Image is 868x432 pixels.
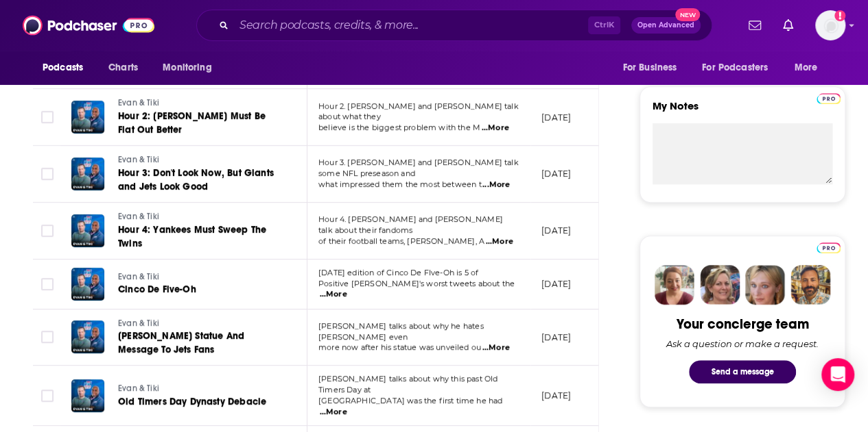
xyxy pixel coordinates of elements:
a: Show notifications dropdown [777,14,799,37]
button: Send a message [689,360,796,383]
span: Open Advanced [637,22,694,29]
button: open menu [613,55,694,81]
img: Podchaser - Follow, Share and Rate Podcasts [23,12,154,38]
a: Pro website [817,91,841,104]
a: Hour 3: Don't Look Now, But Giants and Jets Look Good [118,166,283,194]
span: ...More [320,289,347,300]
p: [DATE] [541,331,571,343]
span: Toggle select row [41,168,54,180]
span: of their football teams, [PERSON_NAME], A [318,236,484,246]
span: Podcasts [43,58,83,77]
span: Old Timers Day Dynasty Debacle [118,396,266,407]
button: open menu [33,55,101,81]
a: Old Timers Day Dynasty Debacle [118,395,281,409]
img: Sydney Profile [655,265,694,305]
a: [PERSON_NAME] Statue And Message To Jets Fans [118,329,283,357]
span: what impressed them the most between t [318,179,482,189]
img: Jules Profile [745,265,785,305]
span: Toggle select row [41,278,54,290]
button: Show profile menu [815,10,845,40]
span: Logged in as veronica.smith [815,10,845,40]
img: Podchaser Pro [817,242,841,253]
span: [PERSON_NAME] talks about why this past Old Timers Day at [318,374,497,394]
span: More [795,58,818,77]
span: ...More [486,236,513,247]
a: Hour 4: Yankees Must Sweep The Twins [118,223,283,251]
span: Hour 3: Don't Look Now, But Giants and Jets Look Good [118,167,274,192]
span: Charts [108,58,138,77]
p: [DATE] [541,278,571,290]
a: Evan & Tiki [118,318,283,330]
a: Evan & Tiki [118,271,281,283]
span: ...More [320,407,347,418]
span: Toggle select row [41,111,54,123]
input: Search podcasts, credits, & more... [234,14,588,36]
img: Podchaser Pro [817,93,841,104]
a: Evan & Tiki [118,97,283,110]
button: open menu [785,55,835,81]
span: Positive [PERSON_NAME]'s worst tweets about the [318,279,515,288]
img: Barbara Profile [700,265,740,305]
span: Hour 2: [PERSON_NAME] Must Be Flat Out Better [118,110,266,136]
span: [GEOGRAPHIC_DATA] was the first time he had [318,396,502,405]
span: ...More [482,342,510,353]
span: [PERSON_NAME] Statue And Message To Jets Fans [118,330,244,355]
div: Ask a question or make a request. [666,338,819,349]
a: Hour 2: [PERSON_NAME] Must Be Flat Out Better [118,110,283,137]
span: Evan & Tiki [118,272,159,281]
a: Cinco De Five-Oh [118,283,281,296]
span: For Business [622,58,677,77]
span: For Podcasters [702,58,768,77]
a: Evan & Tiki [118,211,283,223]
span: Monitoring [163,58,211,77]
span: Cinco De Five-Oh [118,283,196,295]
div: Search podcasts, credits, & more... [196,10,712,41]
a: Show notifications dropdown [743,14,766,37]
span: more now after his statue was unveiled ou [318,342,481,352]
button: open menu [693,55,788,81]
div: Open Intercom Messenger [821,358,854,391]
span: [DATE] edition of Cinco De FIve-Oh is 5 of [318,268,478,277]
label: My Notes [653,99,832,123]
span: Evan & Tiki [118,383,159,393]
span: Hour 4: Yankees Must Sweep The Twins [118,224,266,249]
svg: Add a profile image [834,10,845,21]
button: open menu [153,55,229,81]
span: Toggle select row [41,390,54,402]
a: Charts [99,55,146,81]
span: Hour 3. [PERSON_NAME] and [PERSON_NAME] talk some NFL preseason and [318,157,519,178]
span: Toggle select row [41,331,54,343]
span: Evan & Tiki [118,98,159,107]
span: Evan & Tiki [118,212,159,221]
span: Evan & Tiki [118,318,159,328]
span: Toggle select row [41,225,54,237]
span: Hour 2. [PERSON_NAME] and [PERSON_NAME] talk about what they [318,101,519,122]
p: [DATE] [541,390,571,401]
p: [DATE] [541,168,571,179]
a: Pro website [817,240,841,253]
a: Evan & Tiki [118,383,281,395]
span: Hour 4. [PERSON_NAME] and [PERSON_NAME] talk about their fandoms [318,214,503,235]
span: believe is the biggest problem with the M [318,123,480,132]
img: Jon Profile [790,265,830,305]
span: Evan & Tiki [118,155,159,164]
div: Your concierge team [677,316,809,333]
span: Ctrl K [588,16,620,34]
img: User Profile [815,10,845,40]
p: [DATE] [541,112,571,123]
p: [DATE] [541,225,571,236]
span: ...More [482,123,509,134]
a: Evan & Tiki [118,154,283,166]
span: New [675,8,700,21]
span: [PERSON_NAME] talks about why he hates [PERSON_NAME] even [318,321,484,342]
span: ...More [482,179,510,190]
button: Open AdvancedNew [631,17,701,34]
